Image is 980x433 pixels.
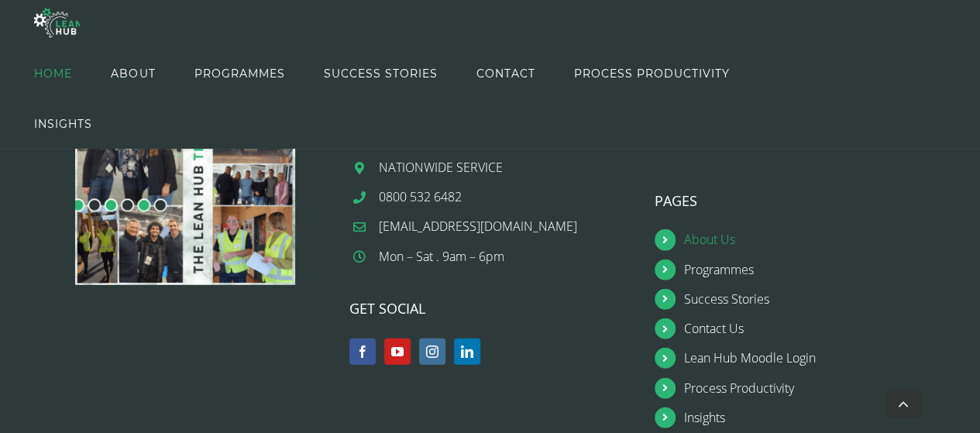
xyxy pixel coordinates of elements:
span: PROGRAMMES [194,39,284,108]
nav: Main Menu [34,48,768,149]
span: INSIGHTS [34,89,92,159]
a: Lean Hub Moodle Login [684,348,937,369]
a: LinkedIn [454,338,480,365]
a: Insights [684,407,937,428]
h4: PAGES [655,194,937,208]
a: HOME [34,48,72,98]
a: SUCCESS STORIES [323,48,437,98]
a: Process Productivity [684,378,937,399]
span: CONTACT [476,39,535,108]
span: ABOUT [111,39,155,108]
span: NATIONWIDE SERVICE [379,159,503,176]
h4: GET SOCIAL [349,301,631,315]
a: Programmes [684,259,937,280]
a: Contact Us [684,318,937,339]
span: HOME [34,39,72,108]
a: YouTube [384,338,411,365]
a: About Us [684,229,937,250]
a: PROCESS PRODUCTIVITY [573,48,729,98]
a: 0800 532 6482 [379,187,631,208]
a: INSIGHTS [34,98,92,149]
a: Success Stories [684,289,937,310]
div: Mon – Sat . 9am – 6pm [379,246,631,267]
a: Facebook [349,338,376,365]
span: SUCCESS STORIES [323,39,437,108]
span: PROCESS PRODUCTIVITY [573,39,729,108]
img: The Lean Hub | Optimising productivity with Lean Logo [34,2,79,44]
a: Instagram [419,338,445,365]
a: [EMAIL_ADDRESS][DOMAIN_NAME] [379,216,631,237]
a: CONTACT [476,48,535,98]
a: PROGRAMMES [194,48,284,98]
a: ABOUT [111,48,155,98]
